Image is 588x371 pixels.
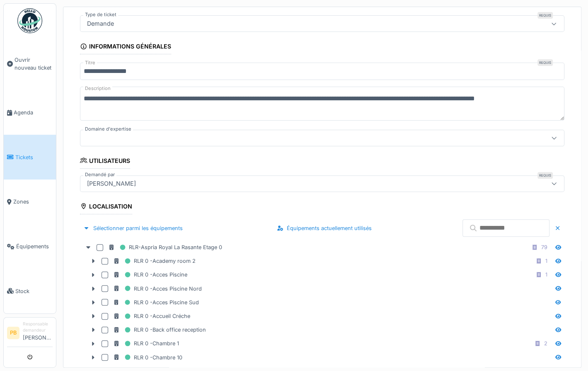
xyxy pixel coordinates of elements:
div: Requis [537,59,553,66]
a: Équipements [4,224,56,269]
div: 2 [544,339,547,347]
div: RLR 0 -Chambre 1 [113,338,179,349]
img: Badge_color-CXgf-gQk.svg [17,8,42,33]
span: Tickets [15,153,53,161]
label: Domaine d'expertise [83,126,133,133]
div: RLR 0 -Academy room 2 [113,256,196,266]
div: 1 [545,257,547,265]
div: RLR-Aspria Royal La Rasante Etage 0 [108,242,222,252]
span: Ouvrir nouveau ticket [15,56,53,72]
div: Demande [84,19,117,28]
div: RLR 0 -Accueil Créche [113,311,190,321]
span: Zones [13,198,53,206]
span: Stock [15,287,53,295]
a: Tickets [4,135,56,179]
div: Sélectionner parmi les équipements [80,223,186,234]
a: Zones [4,179,56,224]
a: PB Responsable demandeur[PERSON_NAME] [7,321,53,347]
div: Requis [537,12,553,19]
li: [PERSON_NAME] [23,321,53,345]
a: Agenda [4,90,56,135]
li: PB [7,327,19,339]
div: RLR 0 -Acces Piscine [113,269,187,280]
div: Requis [537,172,553,179]
label: Description [83,83,112,94]
div: Responsable demandeur [23,321,53,334]
a: Ouvrir nouveau ticket [4,38,56,90]
span: Agenda [14,109,53,116]
div: 79 [541,243,547,251]
label: Type de ticket [83,11,118,18]
div: 1 [545,271,547,279]
div: RLR 0 -Acces Piscine Sud [113,297,199,308]
a: Stock [4,269,56,313]
label: Titre [83,59,97,66]
div: Informations générales [80,40,171,54]
div: [PERSON_NAME] [84,179,139,188]
div: RLR 0 -Chambre 10 [113,352,182,363]
div: Localisation [80,200,132,214]
span: Équipements [16,242,53,250]
div: Utilisateurs [80,155,130,169]
div: RLR 0 -Back office reception [113,325,206,335]
div: Équipements actuellement utilisés [273,223,375,234]
div: RLR 0 -Acces Piscine Nord [113,284,202,294]
label: Demandé par [83,171,116,178]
